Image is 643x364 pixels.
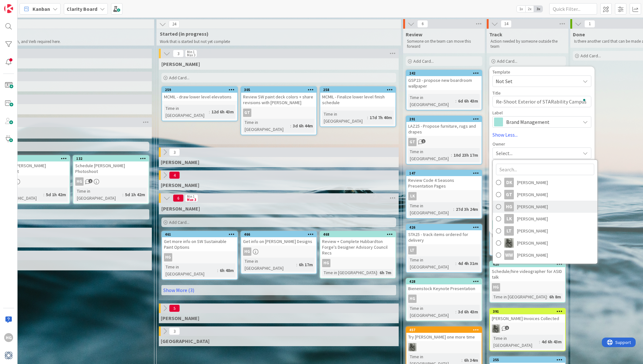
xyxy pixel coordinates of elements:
[406,31,422,38] span: Review
[493,176,597,189] a: DK[PERSON_NAME]
[490,267,565,281] div: Schedule/hire videographer for ASID talk
[496,77,575,85] span: Not Set
[493,249,597,261] a: WW[PERSON_NAME]
[291,122,314,129] div: 3d 6h 44m
[409,225,482,230] div: 426
[240,86,317,135] a: 305Review SW paint deck colors + share revisions with [PERSON_NAME]GTTime in [GEOGRAPHIC_DATA]:3d...
[408,138,417,146] div: GT
[406,170,482,190] div: 147Review Code 4 Seasons Presentation Pages
[162,87,237,93] div: 259
[187,54,195,57] div: Max 3
[75,177,84,186] div: HG
[169,148,180,156] span: 3
[504,190,514,199] div: GT
[408,305,455,319] div: Time in [GEOGRAPHIC_DATA]
[173,194,184,202] span: 6
[517,250,548,260] span: [PERSON_NAME]
[504,226,514,236] div: LT
[73,161,149,175] div: Schedule [PERSON_NAME] Photoshoot
[409,279,482,284] div: 428
[580,53,601,59] span: Add Card...
[75,188,122,202] div: Time in [GEOGRAPHIC_DATA]
[489,31,502,38] span: Track
[493,358,565,362] div: 255
[504,214,514,224] div: LK
[322,259,330,267] div: HG
[320,232,395,257] div: 468Review + Complete Hubbardton Forge's Designer Advisory Council Recs
[162,93,237,101] div: MCMIL - draw lower level elevations
[408,94,455,108] div: Time in [GEOGRAPHIC_DATA]
[491,39,565,49] p: Action needed by someone outside the team
[210,108,235,115] div: 12d 6h 43m
[454,206,480,213] div: 27d 3h 24m
[169,171,180,179] span: 4
[162,87,237,101] div: 259MCMIL - draw lower level elevations
[407,39,481,49] p: Someone on the team can move this forward
[406,279,482,284] div: 428
[406,295,482,303] div: HG
[406,224,482,273] a: 426STA25 - track items ordered for deliveryLTTime in [GEOGRAPHIC_DATA]:4d 4h 31m
[490,309,565,323] div: 391[PERSON_NAME] Invoices Collected
[492,283,500,291] div: HG
[209,108,210,115] span: :
[187,198,196,201] div: Max 3
[241,109,316,117] div: GT
[490,314,565,323] div: [PERSON_NAME] Invoices Collected
[492,293,547,300] div: Time in [GEOGRAPHIC_DATA]
[489,261,566,303] a: 420Schedule/hire videographer for ASID talkHGTime in [GEOGRAPHIC_DATA]:6h 8m
[501,20,512,28] span: 14
[417,20,428,28] span: 6
[73,155,149,204] a: 132Schedule [PERSON_NAME] PhotoshootHGTime in [GEOGRAPHIC_DATA]:5d 1h 42m
[161,285,396,295] a: Show More (3)
[493,262,565,267] div: 420
[540,338,563,345] div: 4d 6h 43m
[161,86,238,121] a: 259MCMIL - draw lower level elevationsTime in [GEOGRAPHIC_DATA]:12d 6h 43m
[525,6,534,12] span: 2x
[320,87,395,107] div: 258MCMIL - Finalize lower level finish schedule
[549,3,597,15] input: Quick Filter...
[517,202,548,211] span: [PERSON_NAME]
[164,105,209,119] div: Time in [GEOGRAPHIC_DATA]
[406,70,482,90] div: 242GSP23 - propose new boardroom wallpaper
[496,149,513,157] span: Select...
[169,20,180,28] span: 24
[490,229,565,237] div: HG
[218,267,235,274] div: 6h 48m
[504,178,514,187] div: DK
[490,325,565,333] div: PA
[406,327,482,333] div: 457
[406,279,482,293] div: 428Bienenstock Keynote Presentation
[406,176,482,190] div: Review Code 4 Seasons Presentation Pages
[496,164,594,175] input: Search...
[408,295,417,303] div: HG
[504,238,514,248] img: PA
[297,261,314,268] div: 6h 17m
[33,5,50,13] span: Kanban
[160,39,393,44] p: Work that is started but not yet complete
[187,50,195,54] div: Min 1
[217,267,218,274] span: :
[455,308,456,315] span: :
[165,232,237,237] div: 461
[241,232,316,237] div: 466
[13,1,29,9] span: Support
[492,70,510,74] span: Template
[161,315,199,321] span: Philip
[73,156,149,161] div: 132
[406,76,482,90] div: GSP23 - propose new boardroom wallpaper
[406,138,482,146] div: GT
[456,308,480,315] div: 3d 6h 43m
[161,205,200,212] span: Hannah
[517,214,548,224] span: [PERSON_NAME]
[241,237,316,246] div: Get info on [PERSON_NAME] Designs
[322,269,377,276] div: Time in [GEOGRAPHIC_DATA]
[455,260,456,267] span: :
[4,333,13,342] div: HG
[406,116,482,122] div: 291
[409,117,482,121] div: 291
[406,70,482,111] a: 242GSP23 - propose new boardroom wallpaperTime in [GEOGRAPHIC_DATA]:6d 6h 43m
[584,20,595,28] span: 1
[492,131,591,139] a: Show Less...
[406,116,482,136] div: 291LAZ25 - Propose furniture, rugs and drapes
[290,122,291,129] span: :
